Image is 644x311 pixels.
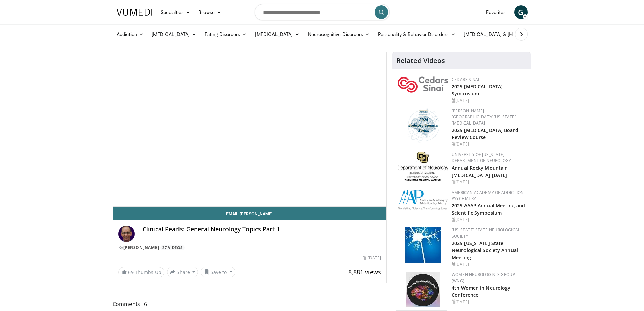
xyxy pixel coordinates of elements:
[398,190,448,210] img: f7c290de-70ae-47e0-9ae1-04035161c232.png.150x105_q85_autocrop_double_scale_upscale_version-0.2.png
[363,255,381,261] div: [DATE]
[452,127,518,140] a: 2025 [MEDICAL_DATA] Board Review Course
[374,27,459,41] a: Personality & Behavior Disorders
[452,285,510,298] a: 4th Women in Neurology Conference
[452,76,479,82] a: Cedars Sinai
[452,217,526,223] div: [DATE]
[157,5,195,19] a: Specialties
[118,245,381,251] div: By
[123,245,159,250] a: [PERSON_NAME]
[452,190,524,201] a: American Academy of Addiction Psychiatry
[167,267,198,277] button: Share
[452,227,520,239] a: [US_STATE] State Neurological Society
[113,207,387,220] a: Email [PERSON_NAME]
[113,299,387,308] span: Comments 6
[406,272,440,307] img: 14d901f6-3e3b-40ba-bcee-b65699228850.jpg.150x105_q85_autocrop_double_scale_upscale_version-0.2.jpg
[460,27,556,41] a: [MEDICAL_DATA] & [MEDICAL_DATA]
[251,27,304,41] a: [MEDICAL_DATA]
[113,27,148,41] a: Addiction
[201,267,235,277] button: Save to
[452,141,526,147] div: [DATE]
[452,97,526,104] div: [DATE]
[304,27,374,41] a: Neurocognitive Disorders
[160,245,185,251] a: 37 Videos
[143,226,381,233] h4: Clinical Pearls: General Neurology Topics Part 1
[452,108,516,126] a: [PERSON_NAME][GEOGRAPHIC_DATA][US_STATE][MEDICAL_DATA]
[452,240,518,261] a: 2025 [US_STATE] State Neurological Society Annual Meeting
[118,226,135,242] img: Avatar
[482,5,510,19] a: Favorites
[452,83,503,97] a: 2025 [MEDICAL_DATA] Symposium
[452,272,515,284] a: Women Neurologists Group (WNG)
[118,267,164,277] a: 69 Thumbs Up
[113,52,387,207] video-js: Video Player
[128,269,134,275] span: 69
[452,261,526,267] div: [DATE]
[148,27,200,41] a: [MEDICAL_DATA]
[398,152,448,181] img: e56d7f87-1f02-478c-a66d-da6d5fbe2e7d.jpg.150x105_q85_autocrop_double_scale_upscale_version-0.2.jpg
[398,76,448,93] img: 7e905080-f4a2-4088-8787-33ce2bef9ada.png.150x105_q85_autocrop_double_scale_upscale_version-0.2.png
[452,299,526,305] div: [DATE]
[255,4,390,20] input: Search topics, interventions
[117,9,152,16] img: VuMedi Logo
[396,57,445,65] h4: Related Videos
[348,268,381,276] span: 8,881 views
[405,108,442,143] img: 76bc84c6-69a7-4c34-b56c-bd0b7f71564d.png.150x105_q85_autocrop_double_scale_upscale_version-0.2.png
[194,5,225,19] a: Browse
[405,227,441,263] img: acd9fda7-b660-4062-a2ed-b14b2bb56add.webp.150x105_q85_autocrop_double_scale_upscale_version-0.2.jpg
[452,179,526,185] div: [DATE]
[452,202,525,216] a: 2025 AAAP Annual Meeting and Scientific Symposium
[200,27,251,41] a: Eating Disorders
[452,152,511,163] a: University of [US_STATE] Department of Neurology
[514,5,528,19] a: G
[452,164,508,178] a: Annual Rocky Mountain [MEDICAL_DATA] [DATE]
